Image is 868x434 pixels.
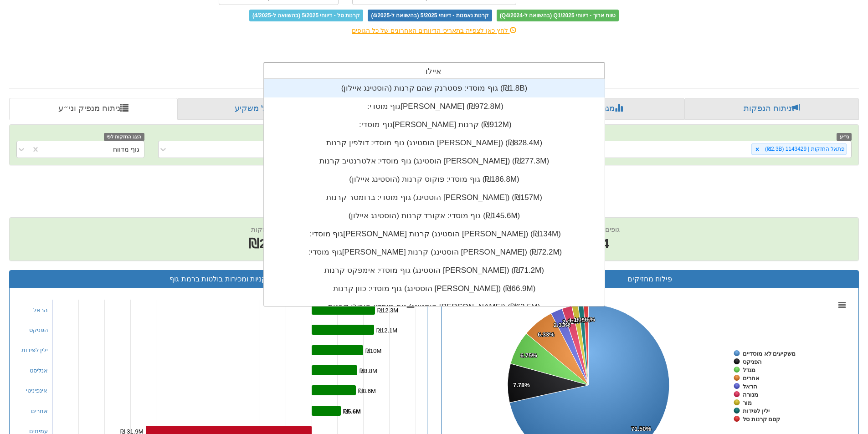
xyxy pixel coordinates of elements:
tspan: 7.78% [513,382,530,388]
a: אינפיניטי [26,387,47,394]
span: הצג החזקות לפי [104,133,144,141]
tspan: מור [743,399,752,406]
tspan: ₪5.6M [343,408,361,415]
tspan: ₪12.1M [376,327,397,334]
a: הפניקס [29,327,48,333]
tspan: 1.09% [574,317,591,323]
div: גוף מוסדי: ‏[PERSON_NAME] קרנות ‎(₪912M)‎ [264,116,605,134]
tspan: ₪10M [365,347,381,354]
tspan: מנורה [743,391,758,398]
a: ניתוח מנפיק וני״ע [9,98,178,120]
div: לחץ כאן לצפייה בתאריכי הדיווחים האחרונים של כל הגופים [168,26,701,35]
h3: קניות ומכירות בולטות ברמת גוף [16,275,420,283]
tspan: ילין לפידות [743,408,770,414]
h3: פילוח מחזיקים [448,275,852,283]
div: גוף מוסדי: ‏[PERSON_NAME] קרנות (הוסטינג [PERSON_NAME]) ‎(₪72.2M)‎ [264,243,605,261]
div: גוף מוסדי: ‏אלטרנטיב קרנות (הוסטינג [PERSON_NAME]) ‎(₪277.3M)‎ [264,152,605,170]
tspan: 1.25% [569,317,586,324]
tspan: 6.75% [520,352,537,359]
span: ני״ע [837,133,852,141]
span: ₪2.3B [248,236,288,251]
span: טווח ארוך - דיווחי Q1/2025 (בהשוואה ל-Q4/2024) [497,10,619,21]
tspan: ₪8.8M [360,368,377,374]
tspan: מגדל [743,367,755,373]
tspan: הראל [743,383,757,390]
div: גוף מוסדי: ‏כוון קרנות (הוסטינג [PERSON_NAME]) ‎(₪66.9M)‎ [264,280,605,298]
div: גוף מדווח [113,145,139,154]
div: גוף מוסדי: ‏פסטרנק שהם קרנות (הוסטינג איילון) ‎(₪1.8B)‎ [264,79,605,97]
div: גוף מוסדי: ‏ברומטר קרנות (הוסטינג [PERSON_NAME]) ‎(₪157M)‎ [264,189,605,207]
h2: פתאל החזקות | 1143429 - ניתוח ני״ע [9,174,859,189]
a: אחרים [31,408,48,414]
tspan: אחרים [743,375,760,382]
tspan: 71.50% [631,425,652,432]
div: גוף מוסדי: ‏דולפין קרנות (הוסטינג [PERSON_NAME]) ‎(₪828.4M)‎ [264,134,605,152]
div: גוף מוסדי: ‏פוקוס קרנות (הוסטינג איילון) ‎(₪186.8M)‎ [264,170,605,189]
span: קרנות סל - דיווחי 5/2025 (בהשוואה ל-4/2025) [249,10,363,21]
div: גוף מוסדי: ‏[PERSON_NAME] קרנות (הוסטינג [PERSON_NAME]) ‎(₪134M)‎ [264,225,605,243]
a: אנליסט [30,367,48,374]
div: grid [264,79,605,352]
a: פרופיל משקיע [178,98,349,120]
a: ילין לפידות [21,347,48,353]
tspan: משקיעים לא מוסדיים [743,350,796,357]
tspan: הפניקס [743,358,762,365]
span: שווי החזקות [251,225,286,233]
tspan: 2.33% [554,322,570,328]
a: ניתוח הנפקות [684,98,859,120]
tspan: ₪8.6M [358,388,376,394]
tspan: 6.33% [538,331,555,338]
span: קרנות נאמנות - דיווחי 5/2025 (בהשוואה ל-4/2025) [368,10,492,21]
tspan: ₪12.3M [377,307,398,314]
tspan: 2.01% [562,318,579,325]
div: גוף מוסדי: ‏אקורד קרנות (הוסטינג איילון) ‎(₪145.6M)‎ [264,207,605,225]
a: הראל [33,306,48,313]
div: גוף מוסדי: ‏פורצ'ן קרנות (הוסטינג [PERSON_NAME]) ‎(₪62.5M)‎ [264,298,605,316]
div: גוף מוסדי: ‏אימפקט קרנות (הוסטינג [PERSON_NAME]) ‎(₪71.2M)‎ [264,261,605,280]
div: פתאל החזקות | 1143429 (₪2.3B) [762,144,846,154]
tspan: קסם קרנות סל [743,416,780,423]
div: גוף מוסדי: ‏[PERSON_NAME] ‎(₪972.8M)‎ [264,97,605,116]
tspan: 0.96% [578,316,595,323]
